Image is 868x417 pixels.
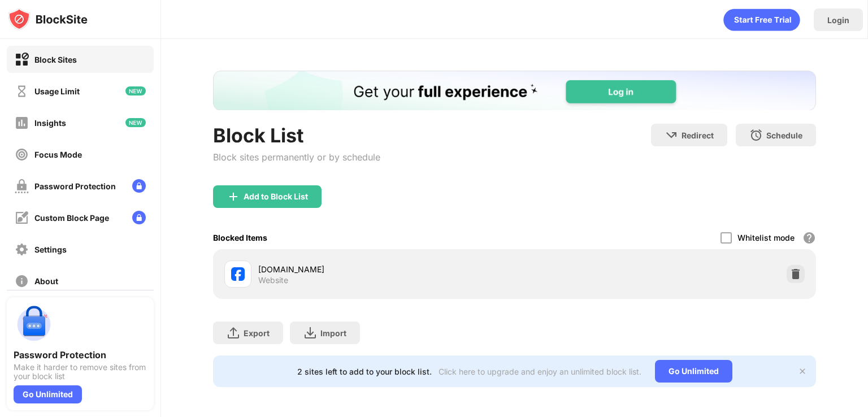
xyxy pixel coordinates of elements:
iframe: Banner [213,71,816,110]
img: insights-off.svg [15,116,29,130]
div: animation [723,8,800,31]
div: Make it harder to remove sites from your block list [14,363,147,381]
div: Blocked Items [213,233,267,242]
div: Website [258,275,288,285]
div: Focus Mode [34,150,82,159]
img: new-icon.svg [125,86,146,95]
img: password-protection-off.svg [15,179,29,193]
div: Add to Block List [244,192,308,201]
div: [DOMAIN_NAME] [258,263,514,275]
div: Insights [34,118,66,128]
img: settings-off.svg [15,242,29,257]
div: Go Unlimited [655,360,732,383]
div: 2 sites left to add to your block list. [297,367,432,376]
img: x-button.svg [798,367,807,376]
div: Block Sites [34,55,77,64]
div: Click here to upgrade and enjoy an unlimited block list. [439,367,641,376]
img: logo-blocksite.svg [8,8,88,31]
img: block-on.svg [15,53,29,67]
img: lock-menu.svg [132,211,146,224]
div: Settings [34,245,67,254]
div: Password Protection [14,349,147,360]
div: Import [320,328,346,338]
div: Usage Limit [34,86,80,96]
img: favicons [231,267,245,281]
img: new-icon.svg [125,118,146,127]
div: Export [244,328,270,338]
div: Schedule [766,131,802,140]
img: about-off.svg [15,274,29,288]
div: Custom Block Page [34,213,109,223]
div: Block List [213,124,380,147]
img: lock-menu.svg [132,179,146,193]
img: time-usage-off.svg [15,84,29,98]
div: About [34,276,58,286]
div: Go Unlimited [14,385,82,403]
div: Block sites permanently or by schedule [213,151,380,163]
div: Login [827,15,849,25]
img: focus-off.svg [15,147,29,162]
div: Whitelist mode [737,233,795,242]
img: push-password-protection.svg [14,304,54,345]
div: Redirect [682,131,714,140]
img: customize-block-page-off.svg [15,211,29,225]
div: Password Protection [34,181,116,191]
